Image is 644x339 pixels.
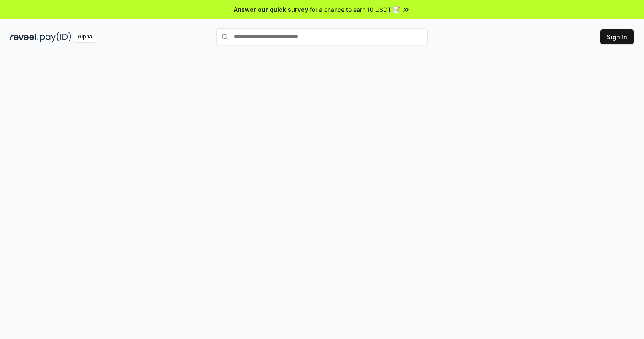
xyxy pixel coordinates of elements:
span: Answer our quick survey [234,5,308,14]
button: Sign In [600,29,634,44]
span: for a chance to earn 10 USDT 📝 [310,5,400,14]
div: Alpha [73,32,97,42]
img: pay_id [40,32,71,42]
img: reveel_dark [10,32,38,42]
